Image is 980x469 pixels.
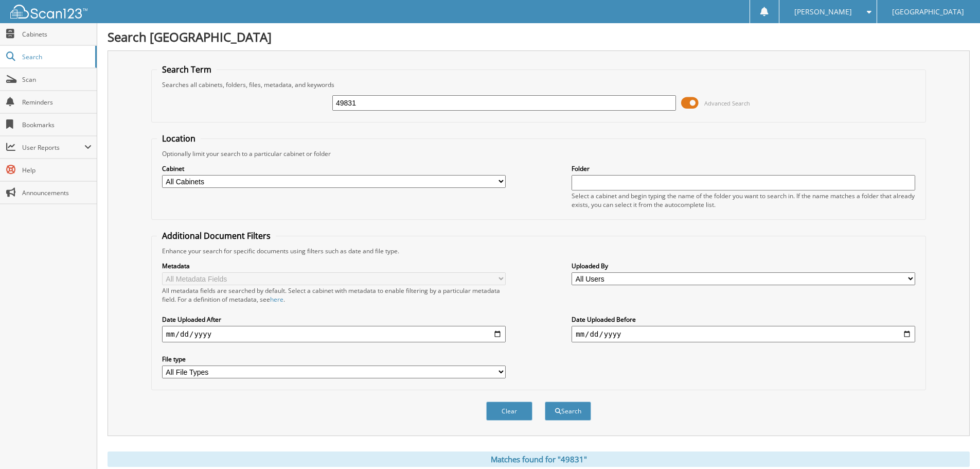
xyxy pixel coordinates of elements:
[545,402,591,421] button: Search
[22,53,90,61] span: Search
[108,451,970,467] div: Matches found for "49831"
[162,164,506,173] label: Cabinet
[270,295,283,304] a: here
[157,149,920,158] div: Optionally limit your search to a particular cabinet or folder
[892,9,964,15] span: [GEOGRAPHIC_DATA]
[22,98,92,107] span: Reminders
[157,230,276,241] legend: Additional Document Filters
[572,262,915,270] label: Uploaded By
[157,247,920,255] div: Enhance your search for specific documents using filters such as date and file type.
[704,99,750,107] span: Advanced Search
[22,143,84,152] span: User Reports
[162,355,506,363] label: File type
[22,75,92,84] span: Scan
[162,326,506,342] input: start
[794,9,852,15] span: [PERSON_NAME]
[572,326,915,342] input: end
[157,64,217,75] legend: Search Term
[162,315,506,324] label: Date Uploaded After
[22,120,92,129] span: Bookmarks
[108,28,970,45] h1: Search [GEOGRAPHIC_DATA]
[162,262,506,270] label: Metadata
[157,133,201,144] legend: Location
[572,164,915,173] label: Folder
[22,188,92,197] span: Announcements
[157,80,920,89] div: Searches all cabinets, folders, files, metadata, and keywords
[162,286,506,304] div: All metadata fields are searched by default. Select a cabinet with metadata to enable filtering b...
[572,192,915,209] div: Select a cabinet and begin typing the name of the folder you want to search in. If the name match...
[572,315,915,324] label: Date Uploaded Before
[22,30,92,39] span: Cabinets
[486,402,532,421] button: Clear
[22,166,92,175] span: Help
[10,5,87,19] img: scan123-logo-white.svg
